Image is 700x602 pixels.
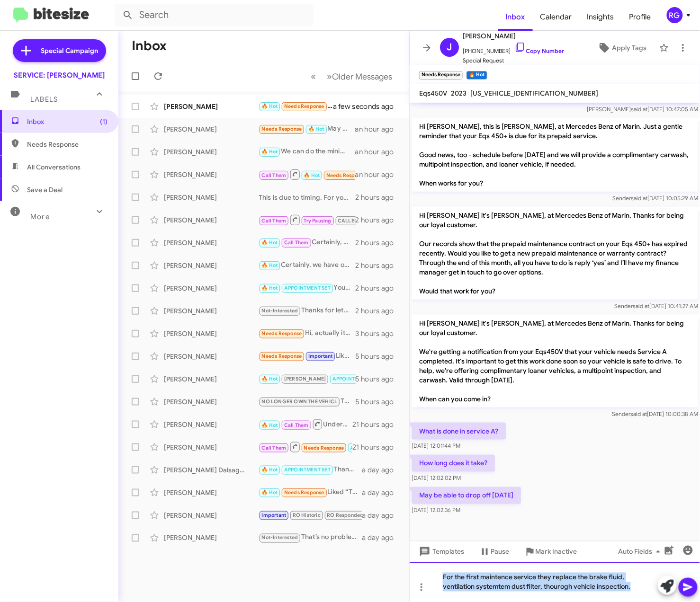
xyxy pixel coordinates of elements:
span: « [311,71,316,82]
div: Great, thank you. When you're ready, reply to this text and we’ll schedule your appointment. We o... [259,214,356,226]
p: Hi [PERSON_NAME] it's [PERSON_NAME], at Mercedes Benz of Marin. Thanks for being our loyal custom... [412,207,698,300]
span: Try Pausing [304,218,332,224]
div: 5 hours ago [356,397,402,407]
div: [PERSON_NAME] [164,306,259,316]
div: 2 hours ago [356,238,402,248]
span: Profile [622,3,659,31]
span: Pause [491,543,509,560]
button: Mark Inactive [517,543,585,560]
span: Needs Response [27,140,108,149]
div: [PERSON_NAME] [164,193,259,202]
span: Special Request [463,56,564,65]
span: said at [631,195,647,202]
div: [PERSON_NAME] [164,443,259,452]
button: Apply Tags [589,39,655,56]
span: APPOINTMENT SET [284,285,331,291]
span: Needs Response [326,172,367,178]
span: 🔥 Hot [262,467,278,473]
span: [PHONE_NUMBER] [463,42,564,56]
input: Search [115,4,314,27]
div: [PERSON_NAME] [164,488,259,497]
div: Inbound Call [259,168,355,180]
p: May be able to drop off [DATE] [412,487,521,504]
span: Special Campaign [41,46,99,55]
span: 🔥 Hot [308,126,324,132]
span: Call Them [284,239,309,246]
span: [PERSON_NAME] [284,376,326,382]
button: Templates [410,543,472,560]
span: (1) [100,117,108,126]
h1: Inbox [132,38,167,53]
span: [PERSON_NAME] [463,30,564,42]
span: Older Messages [332,71,392,82]
span: CALLED [338,218,358,224]
p: How long does it take? [412,455,495,472]
div: [PERSON_NAME] [164,283,259,293]
button: Previous [305,67,322,86]
div: How about 1 pm pt? [259,101,345,112]
div: SERVICE: [PERSON_NAME] [14,71,105,80]
a: Insights [580,3,622,31]
p: Hi [PERSON_NAME], this is [PERSON_NAME], at Mercedes Benz of Marin. Just a gentle reminder that y... [412,118,698,192]
div: Thanks for letting us know!We offer pick-up and delivery service with loaner vehicles available i... [259,305,356,316]
div: Liked “Our apologies, your last service was completed on [DATE] at 9,975 miles. We'll review our ... [259,351,356,362]
div: For the first maintence service they replace the brake fluid, ventilation systemtem dust filter, ... [410,562,700,602]
div: [PERSON_NAME] [164,352,259,361]
button: Pause [472,543,517,560]
span: Apply Tags [612,39,646,56]
span: Needs Response [284,103,324,109]
div: [PERSON_NAME] [164,238,259,248]
div: Thank you [259,464,362,475]
div: [PERSON_NAME] [164,215,259,225]
div: 5 hours ago [356,374,402,384]
span: Sender [DATE] 10:41:27 AM [614,302,698,310]
span: Save a Deal [27,185,63,195]
span: said at [633,302,649,310]
span: Not-Interested [262,308,298,314]
div: That’s no problem at all; you can disregard the reminder for now. When the service indicator come... [259,532,362,543]
div: Sounds good [259,510,362,521]
p: Hi [PERSON_NAME] it's [PERSON_NAME], at Mercedes Benz of Marin. Thanks for being our loyal custom... [412,315,698,407]
a: Special Campaign [13,39,106,62]
div: [PERSON_NAME] [164,102,259,111]
span: More [30,212,50,221]
span: Important [262,512,287,518]
span: Needs Response [262,330,302,336]
div: 2 hours ago [356,261,402,270]
div: 3 hours ago [356,329,402,338]
div: This is due to timing. For your vehicle it requires spark plugs every five years. [259,193,356,202]
div: 21 hours ago [352,420,402,429]
span: [DATE] 12:01:44 PM [412,443,460,450]
span: 🔥 Hot [262,422,278,428]
span: Templates [417,543,464,560]
span: » [327,71,332,82]
div: a day ago [362,511,402,520]
span: said at [630,410,647,417]
span: Sender [DATE] 10:05:29 AM [612,195,698,202]
span: APPOINTMENT SET [332,376,379,382]
div: a day ago [362,488,402,497]
span: Needs Response [262,353,302,359]
nav: Page navigation example [305,67,398,86]
span: 2023 [451,89,467,97]
span: All Conversations [27,162,81,172]
span: Inbox [27,117,108,126]
div: 2 hours ago [356,215,402,225]
span: said at [631,106,647,113]
span: Mark Inactive [536,543,577,560]
span: Labels [30,95,58,104]
div: May be able to drop off [DATE] [259,124,355,134]
div: an hour ago [355,170,402,179]
span: Needs Response [284,489,324,496]
div: 2 hours ago [356,283,402,293]
div: [PERSON_NAME] [164,261,259,270]
div: Certainly, this upcoming maintenance covers the brake [MEDICAL_DATA], dust filer replacement, com... [259,237,356,248]
div: 5 hours ago [356,352,402,361]
div: an hour ago [355,147,402,157]
a: Inbox [498,3,533,31]
div: Liked “Thanks, noted. We'll diagnose the intermittent ADAS fault when your assistant schedules. W... [259,487,362,498]
div: Certainly, we have openings after the 27th. Which day and time range works for you? Appointments ... [259,260,356,271]
span: Needs Response [304,445,344,451]
span: [US_VEHICLE_IDENTIFICATION_NUMBER] [470,89,599,97]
